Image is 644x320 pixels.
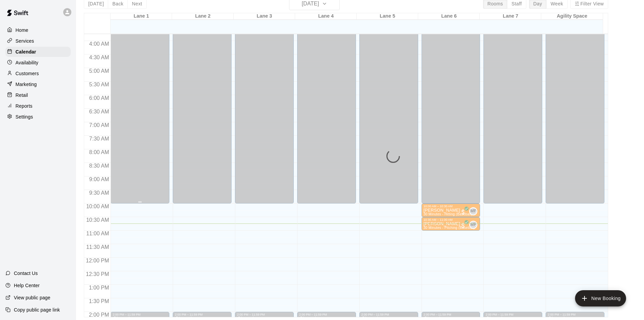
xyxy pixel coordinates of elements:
[16,92,28,99] p: Retail
[5,101,71,111] a: Reports
[424,218,478,221] div: 10:30 AM – 11:00 AM
[16,59,39,66] p: Availability
[87,312,111,318] span: 2:00 PM
[14,306,60,313] p: Copy public page link
[175,313,230,316] div: 2:00 PM – 11:59 PM
[84,258,111,263] span: 12:00 PM
[470,221,476,228] span: MF
[88,68,111,74] span: 5:00 AM
[424,313,478,316] div: 2:00 PM – 11:59 PM
[295,13,357,20] div: Lane 4
[14,270,38,277] p: Contact Us
[460,222,467,229] span: All customers have paid
[16,27,28,34] p: Home
[299,313,354,316] div: 2:00 PM – 11:59 PM
[14,294,50,301] p: View public page
[16,70,39,77] p: Customers
[88,163,111,169] span: 8:30 AM
[88,95,111,101] span: 6:00 AM
[16,113,33,120] p: Settings
[470,208,476,215] span: MF
[85,217,111,223] span: 10:30 AM
[16,81,37,88] p: Marketing
[422,217,480,231] div: 10:30 AM – 11:00 AM: Rory Schunk
[84,271,111,277] span: 12:30 PM
[422,204,480,217] div: 10:00 AM – 10:30 AM: Lucas Pendilhe
[88,82,111,87] span: 5:30 AM
[424,205,478,208] div: 10:00 AM – 10:30 AM
[88,122,111,128] span: 7:00 AM
[361,313,416,316] div: 2:00 PM – 11:59 PM
[234,13,295,20] div: Lane 3
[541,13,603,20] div: Agility Space
[5,112,71,122] a: Settings
[5,47,71,57] a: Calendar
[87,298,111,304] span: 1:30 PM
[485,313,540,316] div: 2:00 PM – 11:59 PM
[88,136,111,142] span: 7:30 AM
[472,221,477,229] span: Matt Field
[88,149,111,155] span: 8:00 AM
[424,226,475,230] span: 30 Minutes - Pitching (Baseball)
[88,109,111,114] span: 6:30 AM
[418,13,480,20] div: Lane 6
[460,209,467,215] span: All customers have paid
[16,103,32,109] p: Reports
[172,13,234,20] div: Lane 2
[469,207,477,215] div: Matt Field
[5,79,71,89] a: Marketing
[87,285,111,291] span: 1:00 PM
[5,90,71,100] a: Retail
[88,176,111,182] span: 9:00 AM
[88,55,111,60] span: 4:30 AM
[88,190,111,196] span: 9:30 AM
[16,48,36,55] p: Calendar
[357,13,418,20] div: Lane 5
[472,207,477,215] span: Matt Field
[85,244,111,250] span: 11:30 AM
[469,221,477,229] div: Matt Field
[111,13,172,20] div: Lane 1
[85,231,111,236] span: 11:00 AM
[113,313,167,316] div: 2:00 PM – 11:59 PM
[548,313,602,316] div: 2:00 PM – 11:59 PM
[480,13,541,20] div: Lane 7
[16,38,34,44] p: Services
[237,313,292,316] div: 2:00 PM – 11:59 PM
[5,58,71,68] a: Availability
[14,282,40,289] p: Help Center
[88,41,111,47] span: 4:00 AM
[575,290,626,306] button: add
[85,204,111,209] span: 10:00 AM
[5,25,71,35] a: Home
[5,68,71,79] a: Customers
[5,36,71,46] a: Services
[424,212,472,216] span: 30 Minutes - Hitting (Baseball)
